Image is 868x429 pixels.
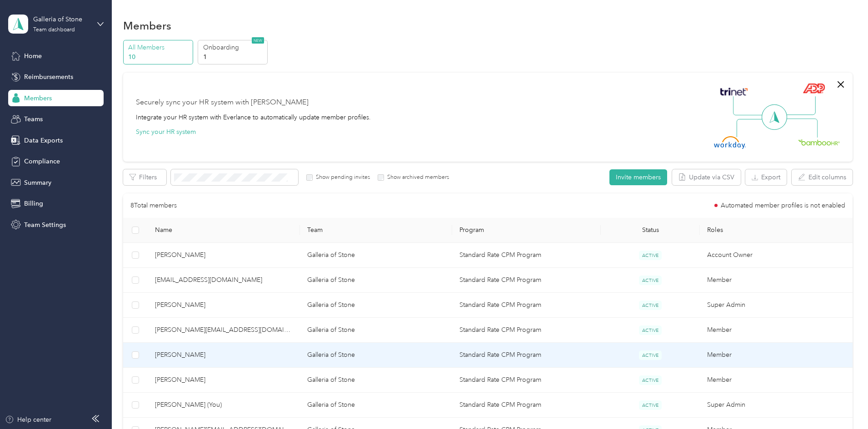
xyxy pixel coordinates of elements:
span: Billing [24,199,43,208]
td: Standard Rate CPM Program [452,243,601,268]
span: Home [24,51,42,61]
p: 1 [203,52,265,62]
span: Name [155,226,293,234]
td: John Bowen [148,243,300,268]
th: Program [452,218,601,243]
td: Galleria of Stone [300,268,452,293]
img: Line Right Up [784,96,816,115]
img: ADP [803,83,825,94]
td: Member [700,318,852,343]
td: Jamal Ravan [148,343,300,368]
span: ACTIVE [639,325,662,335]
span: ACTIVE [639,301,662,310]
img: Trinet [718,85,750,98]
button: Edit columns [792,169,853,185]
td: Account Owner [700,243,852,268]
div: Galleria of Stone [33,15,90,24]
label: Show pending invites [313,173,370,182]
td: Member [700,268,852,293]
span: Automated member profiles is not enabled [721,202,845,209]
td: Priscilla Rodriguez [148,293,300,318]
td: Galleria of Stone [300,393,452,418]
button: Export [745,169,787,185]
img: Line Left Up [733,96,765,116]
span: Team Settings [24,220,66,230]
span: Reimbursements [24,72,73,82]
span: [PERSON_NAME][EMAIL_ADDRESS][DOMAIN_NAME] [155,325,293,335]
span: [PERSON_NAME] [155,350,293,360]
span: [PERSON_NAME] [155,250,293,260]
span: ACTIVE [639,375,662,385]
td: Jennifer Dallmann [148,368,300,393]
td: Galleria of Stone [300,343,452,368]
td: Standard Rate CPM Program [452,393,601,418]
th: Status [601,218,700,243]
td: Galleria of Stone [300,243,452,268]
td: Super Admin [700,393,852,418]
p: 8 Total members [130,201,177,211]
img: Line Left Down [736,118,768,137]
td: melissaw@galleriaofstone.net [148,268,300,293]
p: Onboarding [203,43,265,52]
img: BambooHR [798,139,840,145]
img: Workday [714,136,746,149]
button: Invite members [609,169,667,185]
td: Galleria of Stone [300,318,452,343]
span: Summary [24,178,51,187]
span: [PERSON_NAME] [155,375,293,385]
td: Member [700,343,852,368]
img: Line Right Down [786,118,818,138]
td: Standard Rate CPM Program [452,368,601,393]
span: ACTIVE [639,251,662,260]
span: Teams [24,114,43,124]
button: Filters [123,169,166,185]
th: Roles [700,218,852,243]
span: [PERSON_NAME] [155,300,293,310]
td: kelly@galleriaofstone.net [148,318,300,343]
th: Name [148,218,300,243]
span: ACTIVE [639,400,662,410]
span: [PERSON_NAME] (You) [155,400,293,410]
span: ACTIVE [639,350,662,360]
td: Member [700,368,852,393]
span: ACTIVE [639,276,662,285]
p: 10 [128,52,190,62]
span: Data Exports [24,136,63,145]
button: Update via CSV [672,169,741,185]
label: Show archived members [384,173,449,182]
td: Super Admin [700,293,852,318]
td: Jennifer DeGutes (You) [148,393,300,418]
h1: Members [123,21,171,30]
iframe: Everlance-gr Chat Button Frame [817,378,868,429]
td: Galleria of Stone [300,293,452,318]
td: Standard Rate CPM Program [452,318,601,343]
p: All Members [128,43,190,52]
span: Compliance [24,157,60,166]
div: Integrate your HR system with Everlance to automatically update member profiles. [136,113,371,122]
button: Sync your HR system [136,127,196,137]
div: Team dashboard [33,27,75,33]
td: Standard Rate CPM Program [452,268,601,293]
span: [EMAIL_ADDRESS][DOMAIN_NAME] [155,275,293,285]
td: Standard Rate CPM Program [452,293,601,318]
span: NEW [252,37,264,44]
span: Members [24,94,52,103]
div: Securely sync your HR system with [PERSON_NAME] [136,97,309,108]
th: Team [300,218,452,243]
td: Galleria of Stone [300,368,452,393]
td: Standard Rate CPM Program [452,343,601,368]
button: Help center [5,415,51,424]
